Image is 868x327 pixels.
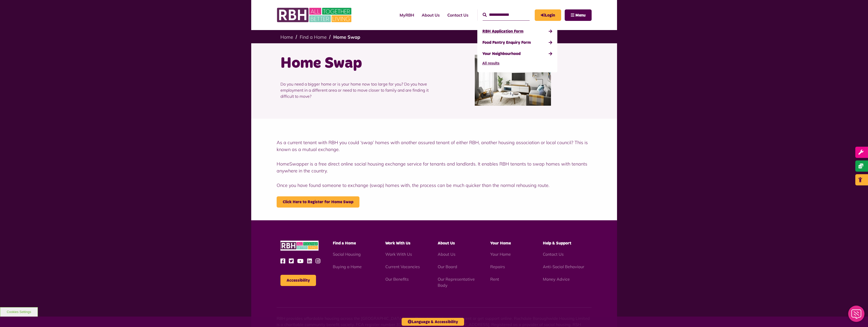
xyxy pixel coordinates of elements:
a: MyRBH [535,9,561,21]
a: RBH Application Form [482,26,552,37]
a: Our Representative Body [438,277,475,288]
a: Money Advice [543,277,570,282]
a: Anti-Social Behaviour [543,264,584,269]
a: Home [280,34,293,40]
a: Your Home [490,252,511,257]
a: About Us [438,252,455,257]
h1: Home Swap [280,53,430,73]
span: Help & Support [543,241,571,245]
p: Do you need a bigger home or is your home now too large for you? Do you have employment in a diff... [280,73,430,107]
a: Contact Us [543,252,564,257]
a: Social Housing - open in a new tab [333,252,361,257]
a: Repairs [490,264,505,269]
a: Home Swap [333,34,360,40]
img: RBH [280,241,319,251]
a: - open in a new tab [277,196,359,208]
a: Our Benefits [385,277,409,282]
a: Buying a Home [333,264,362,269]
span: About Us [438,241,455,245]
span: Find a Home [333,241,356,245]
span: Menu [575,13,586,17]
a: Our Board [438,264,457,269]
img: Home Swap [475,55,551,106]
a: Contact Us [444,8,472,22]
a: About Us [418,8,444,22]
a: MyRBH [396,8,418,22]
button: Language & Accessibility [402,318,464,326]
a: Find a Home [300,34,327,40]
p: HomeSwapper is a free direct online social housing exchange service for tenants and landlords. It... [277,160,592,174]
button: All results [482,59,500,67]
iframe: Netcall Web Assistant for live chat [845,304,868,327]
p: Once you have found someone to exchange (swap) homes with, the process can be much quicker than t... [277,182,592,189]
button: Navigation [565,9,592,21]
a: Work With Us [385,252,412,257]
button: Accessibility [280,275,316,286]
a: Food Pantry Enquiry Form [482,37,552,48]
p: As a current tenant with RBH you could ‘swap’ homes with another assured tenant of either RBH, an... [277,139,592,153]
a: Current Vacancies [385,264,420,269]
a: Rent [490,277,499,282]
span: Your Home [490,241,511,245]
span: Work With Us [385,241,411,245]
a: Your Neighbourhood [482,48,552,59]
img: RBH [277,5,353,25]
input: Search [483,9,530,20]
